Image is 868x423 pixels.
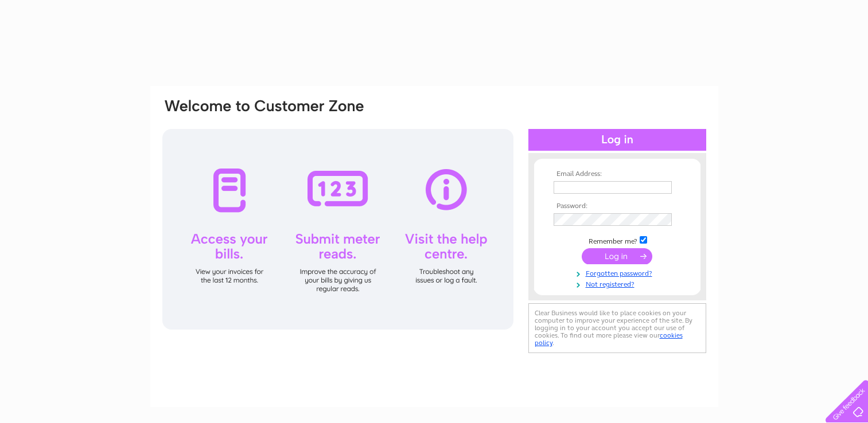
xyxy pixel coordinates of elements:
div: Clear Business would like to place cookies on your computer to improve your experience of the sit... [528,303,706,353]
a: Forgotten password? [554,267,684,278]
th: Email Address: [551,170,684,178]
a: Not registered? [554,278,684,289]
th: Password: [551,202,684,210]
a: cookies policy [535,331,683,347]
input: Submit [582,248,652,264]
td: Remember me? [551,234,684,246]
